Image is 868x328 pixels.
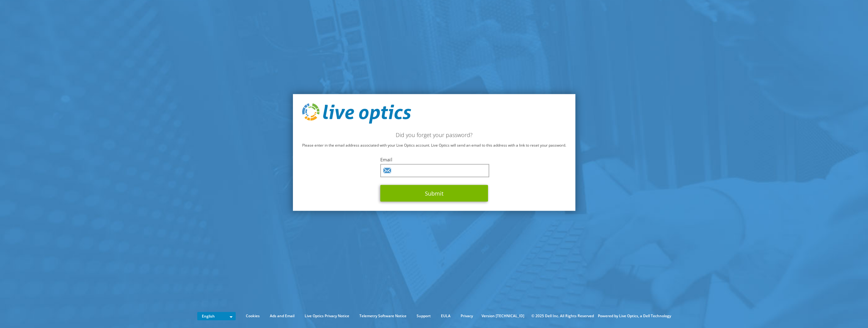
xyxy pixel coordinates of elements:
a: Ads and Email [265,313,299,319]
a: Telemetry Software Notice [355,313,411,319]
label: Email [380,156,488,162]
li: © 2025 Dell Inc. All Rights Reserved [528,313,597,319]
a: Support [412,313,435,319]
li: Powered by Live Optics, a Dell Technology [598,313,671,319]
h2: Did you forget your password? [302,131,566,138]
p: Please enter in the email address associated with your Live Optics account. Live Optics will send... [302,142,566,148]
li: Version [TECHNICAL_ID] [478,313,527,319]
a: Cookies [241,313,264,319]
img: live_optics_svg.svg [302,103,411,124]
button: Submit [380,185,488,201]
a: Live Optics Privacy Notice [300,313,354,319]
a: Privacy [456,313,478,319]
a: EULA [436,313,455,319]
